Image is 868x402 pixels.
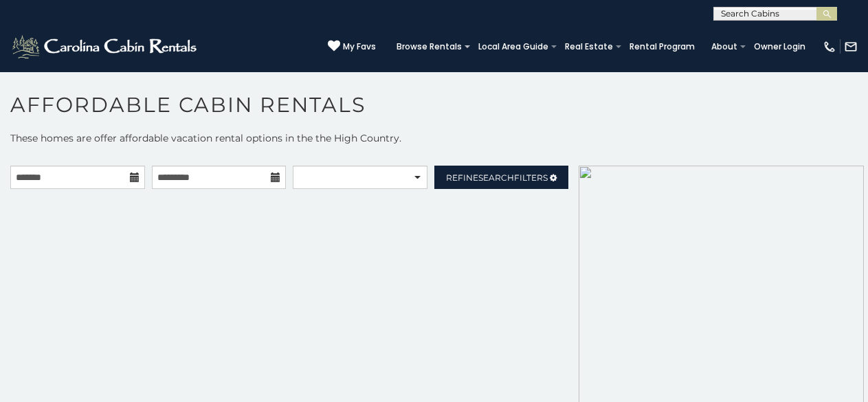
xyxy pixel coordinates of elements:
[390,37,469,56] a: Browse Rentals
[623,37,702,56] a: Rental Program
[558,37,620,56] a: Real Estate
[823,40,836,54] img: phone-regular-white.png
[471,37,555,56] a: Local Area Guide
[10,33,201,60] img: White-1-2.png
[446,172,548,183] span: Refine Filters
[328,40,376,54] a: My Favs
[343,41,376,53] span: My Favs
[434,166,569,189] a: RefineSearchFilters
[478,172,514,183] span: Search
[747,37,812,56] a: Owner Login
[844,40,858,54] img: mail-regular-white.png
[704,37,744,56] a: About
